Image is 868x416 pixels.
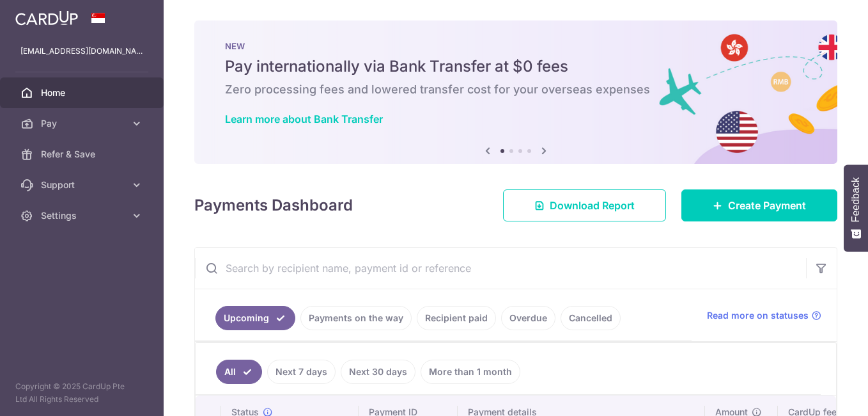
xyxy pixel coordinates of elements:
input: Search by recipient name, payment id or reference [195,248,806,289]
a: Download Report [503,189,666,221]
span: Settings [41,209,125,222]
span: Support [41,179,125,191]
h5: Pay internationally via Bank Transfer at $0 fees [225,56,807,77]
span: Pay [41,117,125,130]
a: Next 7 days [267,360,336,384]
a: Read more on statuses [707,309,821,322]
a: Learn more about Bank Transfer [225,113,383,125]
a: Upcoming [215,306,295,330]
h6: Zero processing fees and lowered transfer cost for your overseas expenses [225,82,807,97]
img: CardUp [15,10,78,26]
span: Download Report [550,198,635,213]
a: More than 1 month [421,360,520,384]
span: Create Payment [728,198,806,213]
span: Home [41,86,125,99]
p: [EMAIL_ADDRESS][DOMAIN_NAME] [20,45,143,58]
a: Cancelled [561,306,621,330]
span: Read more on statuses [707,309,809,322]
a: Create Payment [681,189,837,221]
a: Overdue [501,306,555,330]
span: Feedback [850,177,862,222]
h4: Payments Dashboard [194,194,353,217]
a: Recipient paid [417,306,496,330]
img: Bank transfer banner [194,20,837,164]
a: Next 30 days [341,360,415,384]
a: Payments on the way [300,306,412,330]
span: Refer & Save [41,148,125,161]
p: NEW [225,41,807,51]
button: Feedback - Show survey [844,164,868,252]
a: All [216,360,262,384]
